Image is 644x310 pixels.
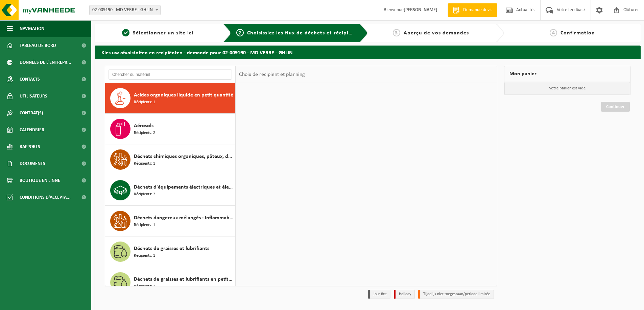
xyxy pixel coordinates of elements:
span: Récipients: 1 [134,222,155,228]
span: 4 [550,29,557,36]
span: 02-009190 - MD VERRE - GHLIN [89,5,161,15]
span: Boutique en ligne [20,172,60,189]
p: Votre panier est vide [504,82,630,95]
span: Confirmation [560,30,595,36]
span: Acides organiques liquide en petit quantité [134,91,233,99]
span: Rapports [20,138,40,155]
input: Chercher du matériel [109,69,232,80]
a: Demande devis [448,3,497,17]
span: Choisissiez les flux de déchets et récipients [247,30,360,36]
span: Documents [20,155,45,172]
strong: [PERSON_NAME] [404,7,437,12]
button: Déchets chimiques organiques, pâteux, dangereux Récipients: 1 [105,144,235,175]
span: Récipients: 1 [134,253,155,259]
span: Contrat(s) [20,105,43,121]
a: 1Sélectionner un site ici [98,29,218,37]
span: 1 [122,29,129,36]
button: Déchets de graisses et lubrifiants Récipients: 1 [105,236,235,267]
span: Déchets de graisses et lubrifiants en petit emballage [134,275,233,283]
span: Conditions d'accepta... [20,189,71,206]
li: Tijdelijk niet toegestaan/période limitée [418,290,494,299]
span: Sélectionner un site ici [133,30,193,36]
span: Contacts [20,71,40,88]
a: Continuer [601,102,630,112]
span: 3 [393,29,400,36]
span: Déchets dangereux mélangés : Inflammable - Corrosif [134,214,233,222]
span: Navigation [20,20,44,37]
span: Aperçu de vos demandes [404,30,469,36]
span: Calendrier [20,121,44,138]
button: Aérosols Récipients: 2 [105,114,235,144]
span: Données de l'entrepr... [20,54,71,71]
span: Utilisateurs [20,88,47,105]
button: Déchets dangereux mélangés : Inflammable - Corrosif Récipients: 1 [105,206,235,236]
span: 02-009190 - MD VERRE - GHLIN [90,5,160,15]
span: Aérosols [134,122,153,130]
span: Récipients: 1 [134,161,155,167]
span: Déchets chimiques organiques, pâteux, dangereux [134,152,233,161]
span: Récipients: 2 [134,130,155,136]
h2: Kies uw afvalstoffen en recipiënten - demande pour 02-009190 - MD VERRE - GHLIN [95,46,641,59]
div: Mon panier [504,66,630,82]
div: Choix de récipient et planning [236,66,308,83]
span: Récipients: 1 [134,283,155,290]
li: Holiday [394,290,415,299]
span: Récipients: 1 [134,99,155,106]
button: Acides organiques liquide en petit quantité Récipients: 1 [105,83,235,114]
button: Déchets d'équipements électriques et électroniques - Sans tubes cathodiques Récipients: 2 [105,175,235,206]
li: Jour fixe [368,290,390,299]
span: Demande devis [461,7,494,13]
span: Tableau de bord [20,37,56,54]
span: 2 [236,29,244,36]
span: Déchets de graisses et lubrifiants [134,245,209,253]
span: Récipients: 2 [134,191,155,198]
span: Déchets d'équipements électriques et électroniques - Sans tubes cathodiques [134,183,233,191]
button: Déchets de graisses et lubrifiants en petit emballage Récipients: 1 [105,267,235,298]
